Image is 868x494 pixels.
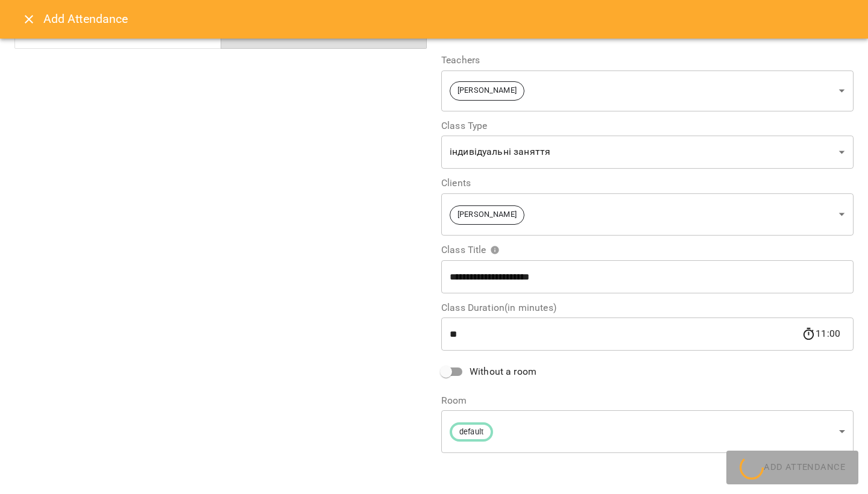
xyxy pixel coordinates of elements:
span: Without a room [470,364,536,379]
div: default [441,410,854,453]
label: Class Type [441,121,854,131]
button: Close [14,5,43,34]
label: Class Duration(in minutes) [441,303,854,313]
div: індивідуальні заняття [441,136,854,169]
label: Room [441,396,854,405]
label: Teachers [441,55,854,65]
label: Clients [441,178,854,188]
span: [PERSON_NAME] [450,85,524,96]
span: Class Title [441,245,500,255]
svg: Please specify class title or select clients [490,245,500,255]
span: [PERSON_NAME] [450,209,524,220]
h6: Add Attendance [43,10,854,28]
span: default [452,427,491,438]
div: [PERSON_NAME] [441,70,854,111]
div: [PERSON_NAME] [441,193,854,236]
